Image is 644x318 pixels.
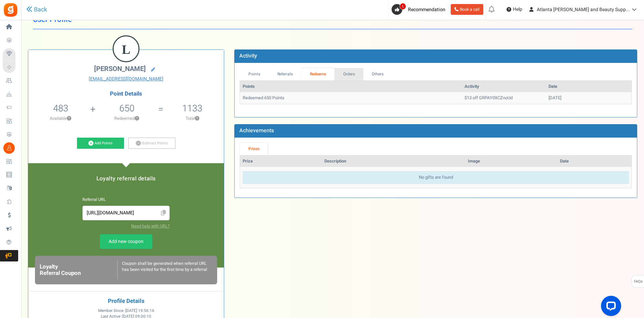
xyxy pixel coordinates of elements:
[322,155,465,167] th: Description
[128,138,175,149] a: Subtract Points
[125,308,154,314] span: [DATE] 19:56:16
[131,223,170,229] a: Need help with URL?
[28,91,224,97] h4: Point Details
[40,264,117,276] h6: Loyalty Referral Coupon
[557,155,632,167] th: Date
[537,6,630,13] span: Atlanta [PERSON_NAME] and Beauty Supp...
[117,260,212,280] div: Coupon shall be generated when referral URL has been visited for the first time by a referral
[240,143,268,155] a: Prizes
[33,298,219,305] h4: Profile Details
[400,3,406,10] span: 1
[158,207,169,219] span: Click to Copy
[392,4,448,15] a: 1 Recommendation
[195,116,199,121] button: ?
[96,115,157,121] p: Redeemed
[100,234,152,249] a: Add new coupon
[135,116,139,121] button: ?
[301,68,335,80] a: Redeems
[32,115,89,121] p: Available
[33,76,219,82] a: [EMAIL_ADDRESS][DOMAIN_NAME]
[269,68,301,80] a: Referrals
[119,103,134,113] h5: 650
[243,171,629,184] div: No gifts are found
[546,92,632,104] td: [DATE]
[26,5,47,14] a: Back
[35,176,217,182] h5: Loyalty referral details
[240,68,269,80] a: Points
[82,198,170,202] h6: Referral URL
[363,68,392,80] a: Others
[114,36,138,63] figcaption: L
[408,6,445,13] span: Recommendation
[465,155,557,167] th: Image
[53,102,68,115] span: 483
[94,64,146,74] span: [PERSON_NAME]
[77,138,124,149] a: Add Points
[239,52,257,60] b: Activity
[462,92,546,104] td: $13 off GRPAY0XCZnoUd
[462,81,546,93] th: Activity
[240,92,462,104] td: Redeemed 650 Points
[182,103,202,113] h5: 1133
[511,6,522,13] span: Help
[67,116,71,121] button: ?
[334,68,363,80] a: Orders
[164,115,220,121] p: Total
[240,81,462,93] th: Points
[546,81,632,93] th: Date
[239,127,274,135] b: Achievements
[240,155,321,167] th: Prize
[98,308,154,314] span: Member Since :
[451,4,483,15] a: Book a call
[504,4,525,15] a: Help
[3,2,18,17] img: Gratisfaction
[634,275,643,288] span: FAQs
